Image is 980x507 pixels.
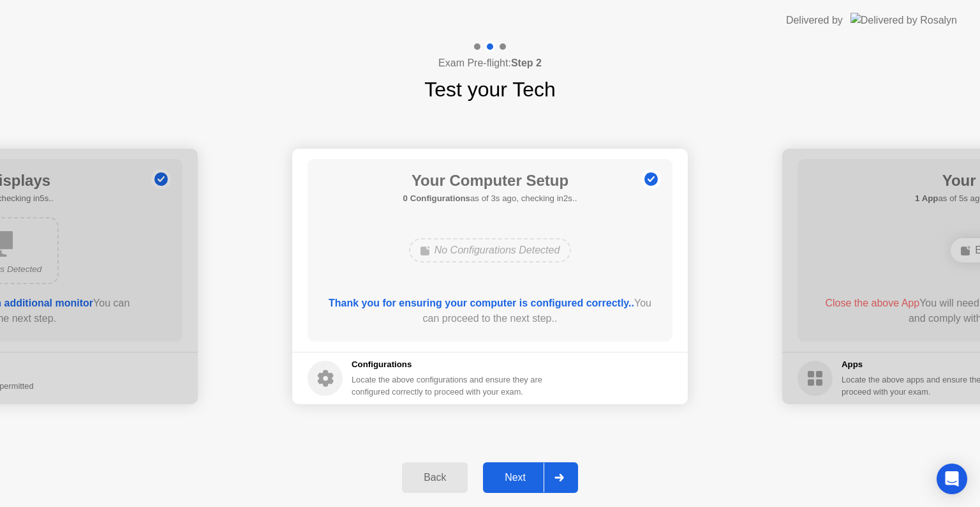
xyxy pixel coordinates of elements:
b: 0 Configurations [403,193,470,203]
div: Open Intercom Messenger [937,464,967,494]
div: Locate the above configurations and ensure they are configured correctly to proceed with your exam. [352,374,545,398]
h4: Exam Pre-flight: [438,56,542,71]
button: Next [483,462,578,493]
img: Delivered by Rosalyn [850,13,957,27]
div: No Configurations Detected [409,238,572,262]
h5: Configurations [352,358,545,371]
h5: as of 3s ago, checking in2s.. [403,192,577,205]
button: Back [402,462,468,493]
div: Next [487,472,544,483]
b: Step 2 [511,57,542,68]
div: Delivered by [786,13,843,28]
b: Thank you for ensuring your computer is configured correctly.. [329,298,634,308]
h1: Your Computer Setup [403,169,577,192]
div: Back [406,472,464,483]
h1: Test your Tech [424,74,556,105]
div: You can proceed to the next step.. [326,296,655,326]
